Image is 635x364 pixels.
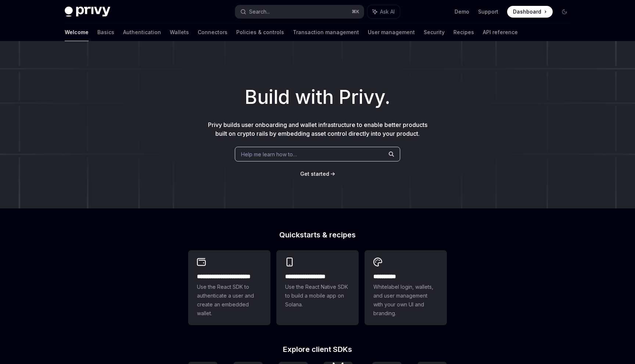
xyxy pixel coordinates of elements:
[188,346,447,353] h2: Explore client SDKs
[507,6,553,18] a: Dashboard
[241,150,297,158] span: Help me learn how to…
[198,23,227,41] a: Connectors
[478,8,498,15] a: Support
[368,23,415,41] a: User management
[208,121,427,137] span: Privy builds user onboarding and wallet infrastructure to enable better products built on crypto ...
[513,8,541,15] span: Dashboard
[455,8,469,15] a: Demo
[97,23,114,41] a: Basics
[276,250,359,325] a: **** **** **** ***Use the React Native SDK to build a mobile app on Solana.
[285,283,350,309] span: Use the React Native SDK to build a mobile app on Solana.
[352,9,359,15] span: ⌘ K
[424,23,445,41] a: Security
[123,23,161,41] a: Authentication
[235,5,364,18] button: Search...⌘K
[453,23,474,41] a: Recipes
[300,171,329,177] span: Get started
[367,5,400,18] button: Ask AI
[197,283,262,318] span: Use the React SDK to authenticate a user and create an embedded wallet.
[483,23,518,41] a: API reference
[300,170,329,178] a: Get started
[380,8,395,15] span: Ask AI
[559,6,570,18] button: Toggle dark mode
[365,250,447,325] a: **** *****Whitelabel login, wallets, and user management with your own UI and branding.
[188,231,447,239] h2: Quickstarts & recipes
[65,23,89,41] a: Welcome
[249,7,270,16] div: Search...
[373,283,438,318] span: Whitelabel login, wallets, and user management with your own UI and branding.
[293,23,359,41] a: Transaction management
[12,83,623,112] h1: Build with Privy.
[65,7,110,17] img: dark logo
[170,23,189,41] a: Wallets
[236,23,284,41] a: Policies & controls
